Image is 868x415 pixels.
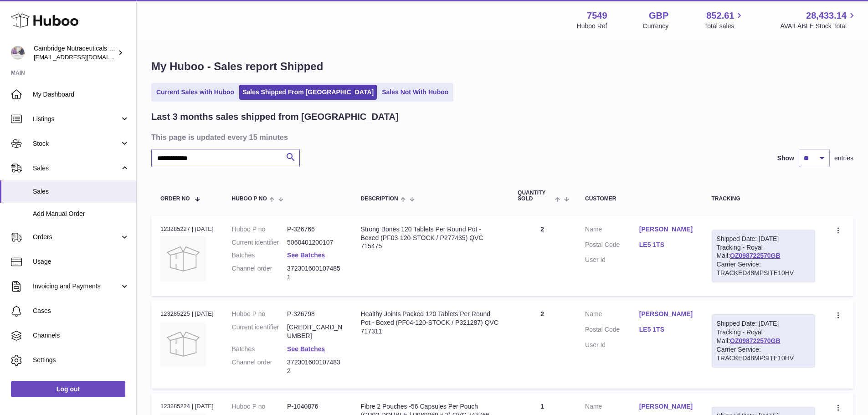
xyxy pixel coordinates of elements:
[151,111,399,123] h2: Last 3 months sales shipped from [GEOGRAPHIC_DATA]
[33,331,129,340] span: Channels
[33,257,129,266] span: Usage
[151,132,851,142] h3: This page is updated every 15 minutes
[33,307,129,315] span: Cases
[712,196,815,202] div: Tracking
[585,225,639,236] dt: Name
[11,381,125,397] a: Log out
[585,325,639,336] dt: Postal Code
[34,44,116,61] div: Cambridge Nutraceuticals Ltd
[643,22,669,31] div: Currency
[587,10,607,22] strong: 7549
[160,402,214,410] div: 123285224 | [DATE]
[232,225,287,234] dt: Huboo P no
[777,154,794,163] label: Show
[717,260,810,277] div: Carrier Service: TRACKED48MPSITE10HV
[508,216,576,296] td: 2
[287,264,342,282] dd: 3723016001074851
[379,85,452,100] a: Sales Not With Huboo
[717,319,810,328] div: Shipped Date: [DATE]
[712,314,815,367] div: Tracking - Royal Mail:
[649,10,668,22] strong: GBP
[639,402,693,411] a: [PERSON_NAME]
[518,190,553,202] span: Quantity Sold
[361,196,398,202] span: Description
[232,251,287,260] dt: Batches
[717,235,810,243] div: Shipped Date: [DATE]
[34,53,134,61] span: [EMAIL_ADDRESS][DOMAIN_NAME]
[232,264,287,282] dt: Channel order
[585,341,639,349] dt: User Id
[153,85,237,100] a: Current Sales with Huboo
[639,241,693,249] a: LE5 1TS
[585,196,693,202] div: Customer
[33,115,120,123] span: Listings
[232,345,287,354] dt: Batches
[287,251,325,259] a: See Batches
[717,345,810,363] div: Carrier Service: TRACKED48MPSITE10HV
[232,323,287,340] dt: Current identifier
[730,337,781,344] a: OZ098722570GB
[287,238,342,247] dd: 5060401200107
[232,196,267,202] span: Huboo P no
[33,282,120,291] span: Invoicing and Payments
[11,46,25,60] img: internalAdmin-7549@internal.huboo.com
[33,210,129,218] span: Add Manual Order
[33,90,129,99] span: My Dashboard
[33,233,120,241] span: Orders
[585,241,639,251] dt: Postal Code
[160,310,214,318] div: 123285225 | [DATE]
[33,187,129,196] span: Sales
[239,85,377,100] a: Sales Shipped From [GEOGRAPHIC_DATA]
[585,310,639,321] dt: Name
[232,238,287,247] dt: Current identifier
[508,301,576,389] td: 2
[361,310,500,336] div: Healthy Joints Packed 120 Tablets Per Round Pot - Boxed (PF04-120-STOCK / P321287) QVC 717311
[287,310,342,318] dd: P-326798
[704,10,745,31] a: 852.61 Total sales
[639,325,693,334] a: LE5 1TS
[287,345,325,353] a: See Batches
[730,252,781,259] a: OZ098722570GB
[33,164,120,173] span: Sales
[361,225,500,251] div: Strong Bones 120 Tablets Per Round Pot - Boxed (PF03-120-STOCK / P277435) QVC 715475
[639,310,693,318] a: [PERSON_NAME]
[160,321,206,367] img: no-photo.jpg
[33,356,129,364] span: Settings
[712,230,815,282] div: Tracking - Royal Mail:
[706,10,734,22] span: 852.61
[287,225,342,234] dd: P-326766
[639,225,693,234] a: [PERSON_NAME]
[806,10,847,22] span: 28,433.14
[585,402,639,413] dt: Name
[33,139,120,148] span: Stock
[160,236,206,282] img: no-photo.jpg
[704,22,745,31] span: Total sales
[160,196,190,202] span: Order No
[780,22,857,31] span: AVAILABLE Stock Total
[577,22,607,31] div: Huboo Ref
[232,402,287,411] dt: Huboo P no
[780,10,857,31] a: 28,433.14 AVAILABLE Stock Total
[232,358,287,375] dt: Channel order
[160,225,214,233] div: 123285227 | [DATE]
[287,358,342,375] dd: 3723016001074832
[151,59,853,74] h1: My Huboo - Sales report Shipped
[585,256,639,264] dt: User Id
[834,154,853,163] span: entries
[232,310,287,318] dt: Huboo P no
[287,402,342,411] dd: P-1040876
[287,323,342,340] dd: [CREDIT_CARD_NUMBER]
